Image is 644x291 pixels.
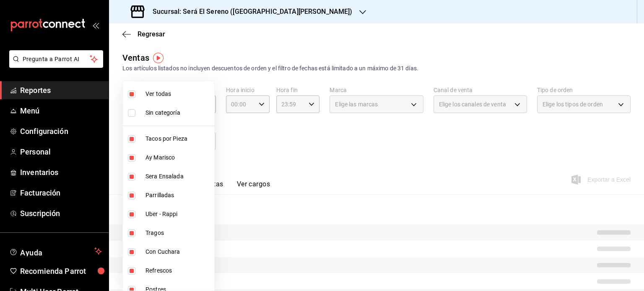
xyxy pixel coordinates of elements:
span: Refrescos [145,266,211,275]
span: Ver todas [145,90,211,98]
span: Con Cuchara [145,247,211,256]
img: Tooltip marker [153,53,164,63]
span: Parrilladas [145,191,211,200]
span: Uber - Rappi [145,210,211,219]
span: Tacos por Pieza [145,134,211,143]
span: Tragos [145,229,211,237]
span: Sera Ensalada [145,172,211,181]
span: Sin categoría [145,108,211,117]
span: Ay Marisco [145,153,211,162]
